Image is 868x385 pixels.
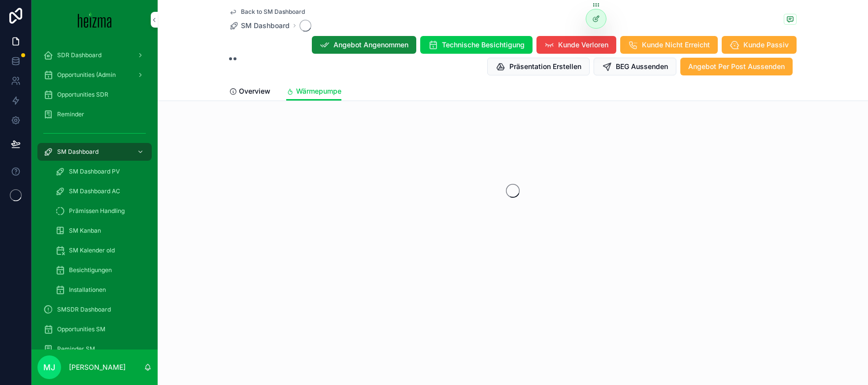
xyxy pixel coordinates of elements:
span: Opportunities (Admin [57,71,116,79]
a: Back to SM Dashboard [229,8,305,16]
span: SM Dashboard [241,21,290,31]
span: Overview [239,86,270,96]
span: Angebot Per Post Aussenden [688,62,785,71]
span: Technische Besichtigung [442,40,525,50]
span: SDR Dashboard [57,51,101,59]
span: Präsentation Erstellen [509,62,581,71]
span: Besichtigungen [69,266,112,274]
button: BEG Aussenden [594,58,676,75]
span: Installationen [69,286,106,294]
a: SM Kanban [49,222,152,240]
a: SDR Dashboard [37,46,152,64]
a: SM Dashboard [37,143,152,161]
span: BEG Aussenden [616,62,668,71]
a: SM Dashboard [229,21,290,31]
a: SMSDR Dashboard [37,301,152,318]
a: SM Kalender old [49,242,152,259]
button: Angebot Per Post Aussenden [680,58,793,75]
a: Besichtigungen [49,261,152,279]
span: Prämissen Handling [69,207,125,215]
span: Back to SM Dashboard [241,8,305,16]
span: SM Kalender old [69,246,115,254]
span: MJ [43,361,55,373]
a: Reminder SM [37,340,152,358]
span: Wärmepumpe [296,86,341,96]
span: SM Dashboard PV [69,168,120,175]
a: Opportunities SM [37,320,152,338]
span: Kunde Passiv [743,40,789,50]
span: Opportunities SM [57,325,105,333]
img: App logo [78,12,112,28]
span: Kunde Nicht Erreicht [642,40,710,50]
button: Kunde Passiv [722,36,797,54]
button: Kunde Nicht Erreicht [620,36,718,54]
a: SM Dashboard AC [49,182,152,200]
button: Präsentation Erstellen [487,58,590,75]
span: Kunde Verloren [558,40,608,50]
a: Reminder [37,105,152,123]
span: Reminder [57,110,84,118]
a: Opportunities SDR [37,86,152,104]
span: SM Dashboard [57,148,99,156]
span: Angebot Angenommen [334,40,408,50]
span: SMSDR Dashboard [57,306,111,314]
button: Angebot Angenommen [312,36,416,54]
span: SM Dashboard AC [69,187,120,195]
a: Installationen [49,281,152,299]
button: Kunde Verloren [536,36,616,54]
p: [PERSON_NAME] [69,362,126,372]
a: Prämissen Handling [49,202,152,220]
a: Wärmepumpe [286,82,341,101]
a: Overview [229,82,270,102]
span: Opportunities SDR [57,91,108,99]
span: SM Kanban [69,227,101,235]
span: Reminder SM [57,345,95,353]
button: Technische Besichtigung [420,36,533,54]
a: Opportunities (Admin [37,66,152,84]
div: scrollable content [32,39,158,350]
a: SM Dashboard PV [49,163,152,180]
